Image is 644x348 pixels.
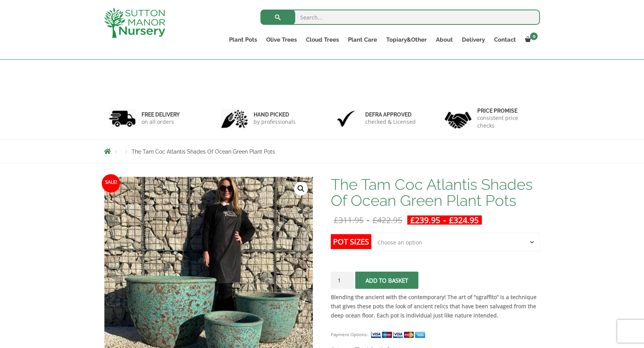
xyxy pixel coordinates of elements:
[104,8,165,38] img: logo
[301,34,343,45] a: Cloud Trees
[365,118,416,126] p: checked & Licensed
[355,272,418,289] button: Add to basket
[431,34,457,45] a: About
[331,332,368,337] small: Payment Options:
[294,182,308,196] a: View full-screen image gallery
[445,107,472,130] img: 4.jpg
[382,34,431,45] a: Topiary&Other
[407,215,482,225] ins: -
[331,176,540,209] h1: The Tam Coc Atlantis Shades Of Ocean Green Plant Pots
[520,34,540,45] a: 0
[372,215,402,225] bdi: 422.95
[449,215,479,225] bdi: 324.95
[457,34,490,45] a: Delivery
[334,215,364,225] bdi: 311.95
[477,107,535,114] h6: Price promise
[334,215,338,225] span: £
[102,174,120,193] span: Sale!
[372,215,377,225] span: £
[141,111,180,118] h6: FREE DELIVERY
[410,215,440,225] bdi: 239.95
[260,10,540,25] input: Search...
[132,149,275,155] span: The Tam Coc Atlantis Shades Of Ocean Green Plant Pots
[331,293,537,319] strong: Blending the ancient with the contemporary! The art of “sgraffito” is a technique that gives thes...
[449,215,454,225] span: £
[254,111,296,118] h6: hand picked
[530,32,538,40] span: 0
[141,118,180,126] p: on all orders
[331,272,354,289] input: Product quantity
[104,148,540,154] nav: Breadcrumbs
[254,118,296,126] p: by professionals
[224,34,262,45] a: Plant Pots
[410,215,415,225] span: £
[109,109,136,128] img: 1.jpg
[477,114,535,129] p: consistent price checks
[371,331,428,339] img: payment supported
[331,234,371,249] label: Pot Sizes
[331,215,405,225] del: -
[365,111,416,118] h6: Defra approved
[333,109,359,128] img: 3.jpg
[490,34,520,45] a: Contact
[262,34,301,45] a: Olive Trees
[343,34,382,45] a: Plant Care
[221,109,248,128] img: 2.jpg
